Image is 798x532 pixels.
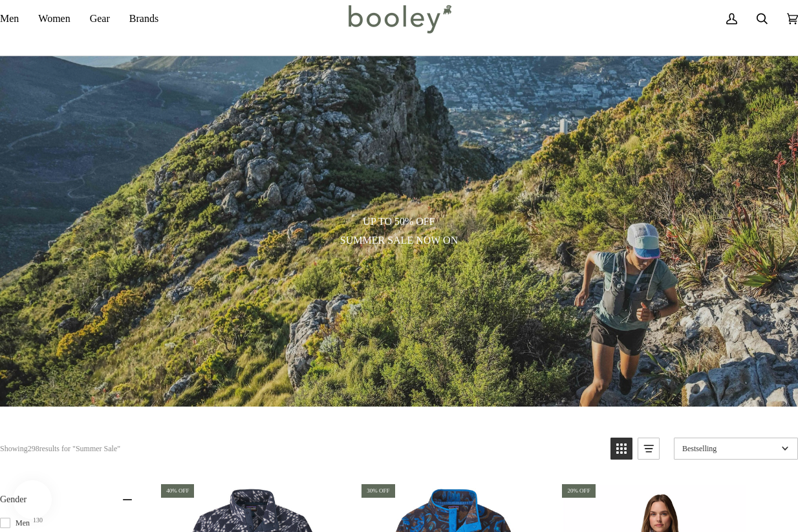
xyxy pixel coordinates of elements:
span: Brands [129,11,158,27]
p: UP TO 50% OFF [13,215,785,228]
a: View list mode [638,438,660,460]
a: View grid mode [610,438,632,460]
b: 298 [28,444,39,454]
p: SUMMER SALE NOW ON [13,233,785,248]
iframe: Button to open loyalty program pop-up [13,480,52,519]
div: 30% off [361,484,394,498]
div: 20% off [562,484,595,498]
span: 130 [33,517,43,524]
span: Women [38,11,70,27]
a: Sort options [674,438,798,460]
span: Bestselling [682,444,777,454]
div: 40% off [161,484,194,498]
span: Gear [90,11,110,27]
